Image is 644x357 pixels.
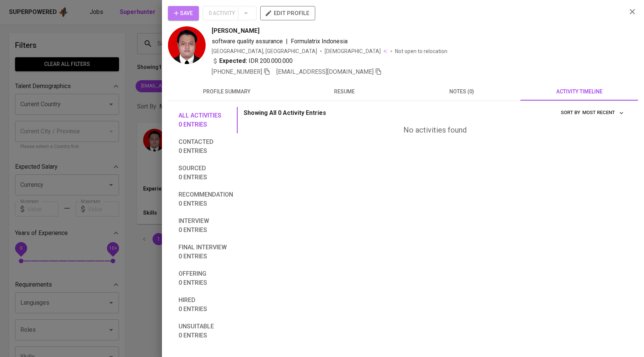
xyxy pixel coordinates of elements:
span: [DEMOGRAPHIC_DATA] [325,47,382,55]
span: Save [174,9,193,18]
div: No activities found [244,125,626,136]
p: Not open to relocation [395,47,447,55]
span: Unsuitable 0 entries [179,322,233,340]
span: sort by [561,110,580,115]
div: IDR 200.000.000 [212,56,293,66]
span: Interview 0 entries [179,217,233,235]
button: Save [168,6,199,20]
span: | [286,37,288,46]
div: [GEOGRAPHIC_DATA], [GEOGRAPHIC_DATA] [212,47,317,55]
span: [PHONE_NUMBER] [212,68,262,75]
span: Recommendation 0 entries [179,190,233,208]
span: [PERSON_NAME] [212,26,259,35]
span: [EMAIL_ADDRESS][DOMAIN_NAME] [276,68,374,75]
span: Formulatrix Indonesia [291,38,348,45]
span: profile summary [172,87,281,96]
p: Showing All 0 Activity Entries [244,108,326,117]
span: activity timeline [525,87,633,96]
span: All activities 0 entries [179,111,233,129]
span: Offering 0 entries [179,269,233,287]
button: sort by [580,107,626,119]
span: Sourced 0 entries [179,164,233,182]
span: Hired 0 entries [179,296,233,314]
img: 53e122cb-da24-4fdb-a582-8c36b8185be1.jpg [168,26,206,64]
a: edit profile [260,10,315,16]
b: Expected: [219,56,247,66]
button: edit profile [260,6,315,20]
span: Contacted 0 entries [179,137,233,156]
span: edit profile [266,8,309,18]
span: resume [290,87,398,96]
span: software quality assurance [212,38,283,45]
span: notes (0) [407,87,516,96]
span: Most Recent [582,108,624,117]
span: Final interview 0 entries [179,243,233,261]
